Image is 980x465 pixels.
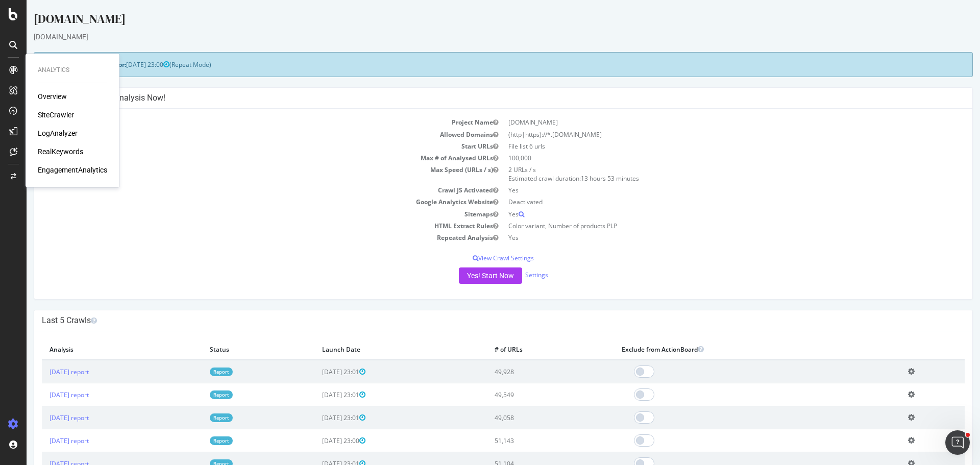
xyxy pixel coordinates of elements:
a: Report [183,413,206,422]
div: v 4.0.25 [29,16,50,25]
td: Google Analytics Website [15,196,477,208]
th: Analysis [15,339,176,360]
div: [DOMAIN_NAME] [7,32,946,42]
th: Status [176,339,288,360]
td: Crawl JS Activated [15,184,477,196]
td: (http|https)://*.[DOMAIN_NAME] [477,129,938,140]
strong: Next Launch Scheduled for: [15,60,100,69]
td: Yes [477,184,938,196]
td: Repeated Analysis [15,232,477,243]
a: [DATE] report [23,436,62,445]
td: File list 6 urls [477,140,938,152]
h4: Last 5 Crawls [15,315,938,326]
a: [DATE] report [23,390,62,399]
td: 100,000 [477,152,938,164]
a: Report [183,390,206,399]
th: Launch Date [288,339,460,360]
a: Report [183,368,206,376]
td: Max # of Analysed URLs [15,152,477,164]
td: Deactivated [477,196,938,208]
td: 49,058 [460,406,587,429]
td: 49,549 [460,383,587,406]
span: [DATE] 23:00 [296,436,339,445]
a: Report [183,436,206,445]
a: RealKeywords [38,146,83,157]
td: Color variant, Number of products PLP [477,220,938,232]
img: logo_orange.svg [16,16,24,25]
a: SiteCrawler [38,110,74,120]
td: 49,928 [460,360,587,383]
span: [DATE] 23:00 [100,60,143,69]
div: [DOMAIN_NAME] [7,10,946,32]
div: (Repeat Mode) [7,52,946,77]
button: Yes! Start Now [432,267,496,284]
h4: Configure your New Analysis Now! [15,93,938,103]
a: LogAnalyzer [38,128,78,138]
img: website_grey.svg [16,27,24,35]
td: Project Name [15,116,477,128]
a: EngagementAnalytics [38,165,107,175]
p: View Crawl Settings [15,254,938,262]
iframe: Intercom live chat [945,430,970,455]
td: Max Speed (URLs / s) [15,164,477,184]
div: Analytics [38,66,107,75]
td: Yes [477,232,938,243]
span: [DATE] 23:01 [296,368,339,376]
span: [DATE] 23:01 [296,390,339,399]
th: # of URLs [460,339,587,360]
td: 2 URLs / s Estimated crawl duration: [477,164,938,184]
span: [DATE] 23:01 [296,413,339,422]
img: tab_domain_overview_orange.svg [41,59,50,67]
a: Settings [499,271,522,279]
th: Exclude from ActionBoard [587,339,874,360]
a: [DATE] report [23,413,62,422]
div: Domaine: [DOMAIN_NAME] [27,27,115,35]
img: tab_keywords_by_traffic_grey.svg [116,59,124,67]
td: HTML Extract Rules [15,220,477,232]
div: Mots-clés [127,60,156,67]
td: Allowed Domains [15,129,477,140]
a: [DATE] report [23,368,62,376]
td: 51,143 [460,429,587,452]
td: [DOMAIN_NAME] [477,116,938,128]
a: Overview [38,91,67,102]
td: Yes [477,208,938,220]
span: 13 hours 53 minutes [554,174,612,183]
div: Domaine [53,60,79,67]
td: Start URLs [15,140,477,152]
td: Sitemaps [15,208,477,220]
